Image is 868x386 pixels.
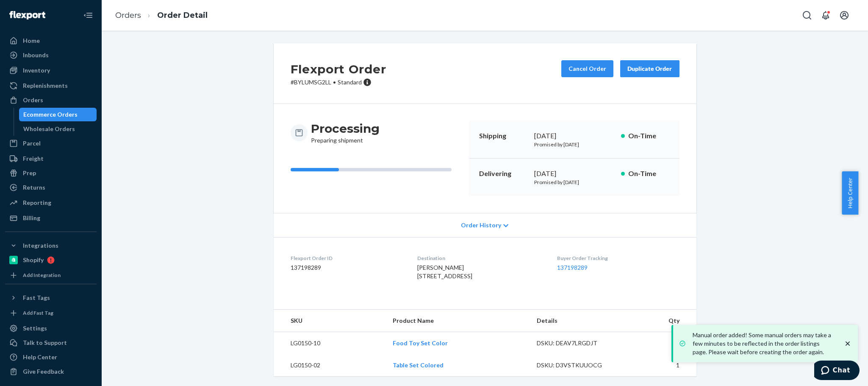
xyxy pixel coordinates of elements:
p: Shipping [479,131,527,141]
td: 1 [623,354,696,376]
div: Prep [23,169,36,177]
div: Home [23,36,40,45]
a: Orders [115,11,141,20]
a: Help Center [5,350,97,364]
dd: 137198289 [291,263,404,272]
button: Cancel Order [561,60,613,77]
a: Parcel [5,137,97,150]
dt: Flexport Order ID [291,255,404,262]
div: Inventory [23,66,50,75]
div: [DATE] [534,131,614,141]
a: Billing [5,211,97,225]
th: Qty [623,310,696,332]
a: Order Detail [157,11,208,20]
div: Inbounds [23,51,49,59]
div: Freight [23,154,44,163]
td: 1 [623,332,696,355]
a: Reporting [5,196,97,210]
a: Table Set Colored [393,361,444,369]
td: LG0150-10 [274,332,386,355]
th: Product Name [386,310,530,332]
button: Open account menu [836,7,853,24]
div: Add Fast Tag [23,309,53,316]
h2: Flexport Order [291,60,386,78]
th: Details [530,310,623,332]
p: Promised by [DATE] [534,141,614,148]
div: Wholesale Orders [23,125,75,133]
span: Standard [338,78,362,86]
div: Shopify [23,256,44,264]
a: Settings [5,322,97,335]
div: Talk to Support [23,338,67,347]
button: Talk to Support [5,336,97,350]
div: DSKU: D3VSTKUUOCG [537,361,616,369]
a: Home [5,34,97,48]
ol: breadcrumbs [108,3,214,28]
span: • [333,78,336,86]
button: Open notifications [817,7,834,24]
button: Duplicate Order [620,60,679,77]
a: Ecommerce Orders [19,108,97,121]
th: SKU [274,310,386,332]
a: Replenishments [5,79,97,92]
div: Add Integration [23,271,61,279]
button: Integrations [5,239,97,252]
a: Shopify [5,253,97,267]
div: Orders [23,96,43,104]
div: Settings [23,324,47,333]
div: Ecommerce Orders [23,110,78,119]
div: Replenishments [23,81,68,90]
a: Add Fast Tag [5,308,97,318]
div: [DATE] [534,169,614,179]
p: Promised by [DATE] [534,179,614,186]
a: Orders [5,93,97,107]
div: Duplicate Order [627,64,672,73]
div: Integrations [23,241,58,250]
p: Manual order added! Some manual orders may take a few minutes to be reflected in the order listin... [693,331,835,356]
button: Close Navigation [80,7,97,24]
div: Returns [23,183,45,192]
span: Order History [461,221,501,229]
div: Preparing shipment [311,121,380,145]
a: Add Integration [5,270,97,280]
a: Wholesale Orders [19,122,97,136]
img: Flexport logo [9,11,45,20]
span: [PERSON_NAME] [STREET_ADDRESS] [417,264,472,280]
button: Fast Tags [5,291,97,305]
svg: close toast [843,339,852,348]
div: DSKU: DEAV7LRGDJT [537,339,616,347]
dt: Destination [417,255,544,262]
a: Freight [5,152,97,165]
div: Give Feedback [23,367,64,376]
a: 137198289 [557,264,588,271]
div: Reporting [23,199,51,207]
p: # BYLUMSG2LL [291,78,386,87]
dt: Buyer Order Tracking [557,255,679,262]
button: Open Search Box [799,7,815,24]
a: Prep [5,166,97,180]
a: Inbounds [5,48,97,62]
h3: Processing [311,121,380,136]
div: Billing [23,214,40,222]
p: On-Time [628,169,669,179]
a: Food Toy Set Color [393,339,448,347]
button: Give Feedback [5,365,97,378]
a: Returns [5,181,97,194]
td: LG0150-02 [274,354,386,376]
a: Inventory [5,64,97,77]
div: Help Center [23,353,57,361]
p: Delivering [479,169,527,179]
iframe: Opens a widget where you can chat to one of our agents [814,361,860,382]
div: Parcel [23,139,41,148]
p: On-Time [628,131,669,141]
button: Help Center [842,171,858,215]
div: Fast Tags [23,294,50,302]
